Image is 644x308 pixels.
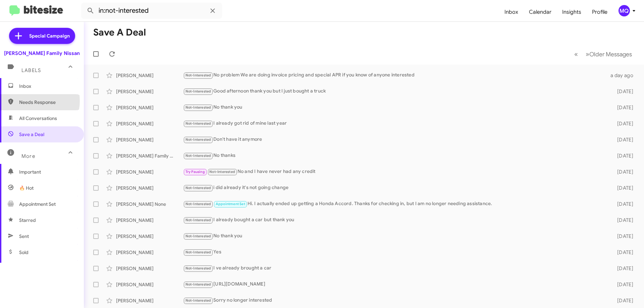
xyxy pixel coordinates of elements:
[19,115,57,122] span: All Conversations
[606,297,639,304] div: [DATE]
[183,264,606,272] div: I ve already brought a car
[116,185,183,191] div: [PERSON_NAME]
[116,88,183,95] div: [PERSON_NAME]
[586,50,589,58] span: »
[183,232,606,240] div: No thank you
[574,50,578,58] span: «
[185,121,211,126] span: Not-Interested
[116,201,183,207] div: [PERSON_NAME] None
[185,298,211,303] span: Not-Interested
[606,249,639,256] div: [DATE]
[183,200,606,208] div: Hi. I actually ended up getting a Honda Accord. Thanks for checking in, but I am no longer needin...
[4,50,80,57] div: [PERSON_NAME] Family Nissan
[185,89,211,94] span: Not-Interested
[524,2,557,22] a: Calendar
[570,47,582,61] button: Previous
[116,72,183,79] div: [PERSON_NAME]
[185,186,211,190] span: Not-Interested
[582,47,636,61] button: Next
[185,153,211,158] span: Not-Interested
[183,136,606,143] div: Don't have it anymore
[19,99,76,106] span: Needs Response
[185,218,211,222] span: Not-Interested
[116,120,183,127] div: [PERSON_NAME]
[93,27,146,38] h1: Save a Deal
[183,281,606,288] div: [URL][DOMAIN_NAME]
[606,265,639,272] div: [DATE]
[589,51,632,58] span: Older Messages
[606,281,639,288] div: [DATE]
[557,2,587,22] a: Insights
[185,202,211,206] span: Not-Interested
[183,216,606,224] div: I already bought a car but thank you
[19,185,34,191] span: 🔥 Hot
[499,2,524,22] a: Inbox
[183,71,606,79] div: No problem We are doing invoice pricing and special APR if you know of anyone interested
[9,28,75,44] a: Special Campaign
[185,170,205,174] span: Try Pausing
[19,169,76,175] span: Important
[185,105,211,110] span: Not-Interested
[183,152,606,160] div: No thanks
[606,201,639,207] div: [DATE]
[19,217,36,224] span: Starred
[606,217,639,224] div: [DATE]
[19,233,29,240] span: Sent
[183,104,606,111] div: No thank you
[185,137,211,142] span: Not-Interested
[183,87,606,95] div: Good afternoon thank you but I just bought a truck
[606,120,639,127] div: [DATE]
[185,250,211,254] span: Not-Interested
[209,170,235,174] span: Not-Interested
[183,248,606,256] div: Yes
[185,266,211,270] span: Not-Interested
[185,234,211,238] span: Not-Interested
[606,152,639,159] div: [DATE]
[183,120,606,127] div: I already got rid of mine last year
[183,297,606,304] div: Sorry no longer interested
[21,67,41,73] span: Labels
[116,281,183,288] div: [PERSON_NAME]
[606,233,639,240] div: [DATE]
[21,153,35,159] span: More
[571,47,636,61] nav: Page navigation example
[183,168,606,176] div: No and I have never had any credit
[116,265,183,272] div: [PERSON_NAME]
[116,217,183,224] div: [PERSON_NAME]
[19,131,44,138] span: Save a Deal
[116,233,183,240] div: [PERSON_NAME]
[606,136,639,143] div: [DATE]
[81,3,222,19] input: Search
[29,33,70,39] span: Special Campaign
[606,104,639,111] div: [DATE]
[116,169,183,175] div: [PERSON_NAME]
[19,83,76,89] span: Inbox
[606,185,639,191] div: [DATE]
[619,5,630,16] div: MQ
[19,201,56,207] span: Appointment Set
[606,72,639,79] div: a day ago
[116,136,183,143] div: [PERSON_NAME]
[116,249,183,256] div: [PERSON_NAME]
[19,249,29,256] span: Sold
[613,5,637,16] button: MQ
[587,2,613,22] a: Profile
[185,282,211,287] span: Not-Interested
[216,202,245,206] span: Appointment Set
[606,88,639,95] div: [DATE]
[116,297,183,304] div: [PERSON_NAME]
[116,104,183,111] div: [PERSON_NAME]
[606,169,639,175] div: [DATE]
[116,152,183,159] div: [PERSON_NAME] Family Trust
[185,73,211,77] span: Not-Interested
[183,184,606,192] div: i did already it's not going change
